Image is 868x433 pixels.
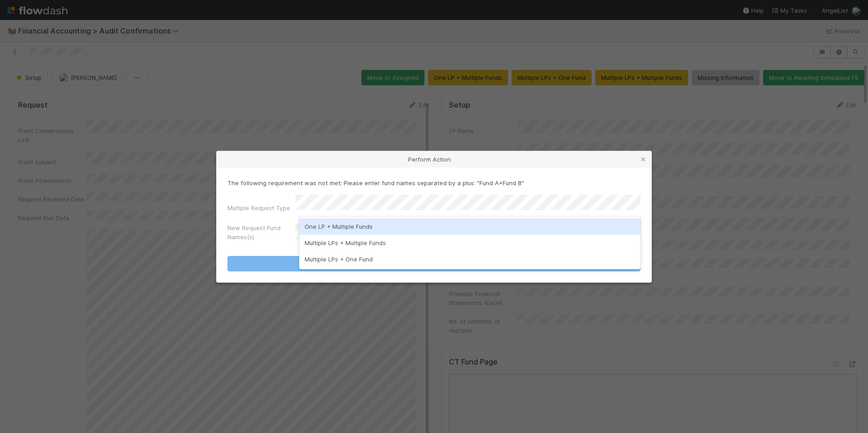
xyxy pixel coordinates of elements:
p: The following requirement was not met: Please enter fund names separated by a plus: "Fund A+Fund B" [227,178,641,187]
div: Perform Action [217,151,651,167]
div: Multiple LPs + Multiple Funds [299,235,641,251]
div: One LP + Multiple Funds [299,218,641,235]
label: New Request Fund Names(s) [227,223,296,241]
label: Multiple Request Type [227,203,290,212]
div: Multiple LPs + One Fund [299,251,641,267]
button: One LP + Multiple Funds [227,256,641,271]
